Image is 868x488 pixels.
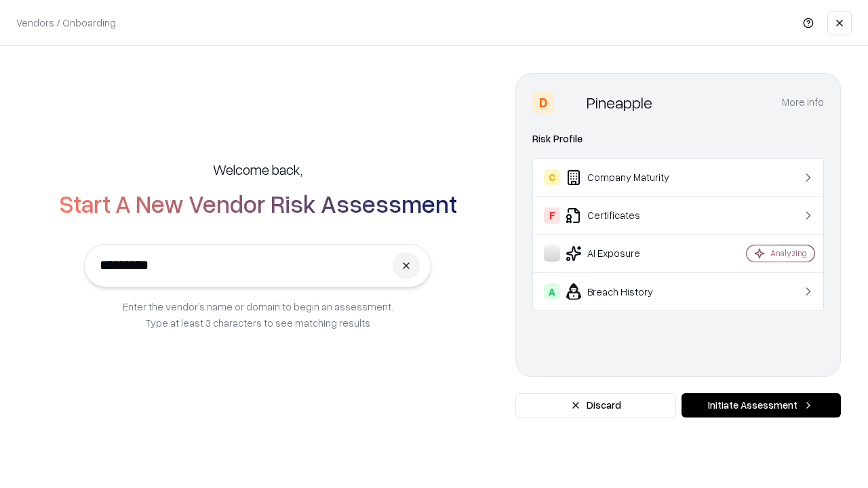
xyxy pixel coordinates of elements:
[544,283,560,300] div: A
[544,245,706,262] div: AI Exposure
[544,169,560,186] div: C
[123,298,393,331] p: Enter the vendor’s name or domain to begin an assessment. Type at least 3 characters to see match...
[587,91,652,113] div: Pineapple
[59,190,457,217] h2: Start A New Vendor Risk Assessment
[682,393,841,418] button: Initiate Assessment
[515,393,676,418] button: Discard
[559,91,581,113] img: Pineapple
[544,207,706,224] div: Certificates
[532,131,824,147] div: Risk Profile
[213,160,302,179] h5: Welcome back,
[770,247,807,259] div: Analyzing
[16,16,116,30] p: Vendors / Onboarding
[782,90,824,115] button: More info
[532,91,554,113] div: D
[544,207,560,224] div: F
[544,283,706,300] div: Breach History
[544,169,706,186] div: Company Maturity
